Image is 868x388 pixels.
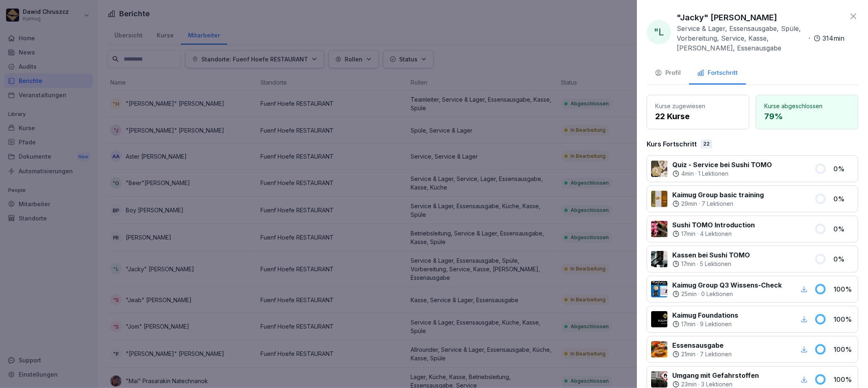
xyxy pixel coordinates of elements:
p: 1 Lektionen [698,170,728,178]
p: 7 Lektionen [702,200,733,208]
p: 79 % [764,110,850,122]
p: 25 min [681,290,697,298]
p: "Jacky" [PERSON_NAME] [677,11,777,24]
p: Kaimug Group basic training [672,190,764,200]
p: Essensausgabe [672,340,732,350]
p: 21 min [681,350,695,358]
p: 314 min [822,33,844,43]
p: 0 % [833,194,854,204]
p: Umgang mit Gefahrstoffen [672,371,759,380]
p: Service & Lager, Essensausgabe, Spüle, Vorbereitung, Service, Kasse, [PERSON_NAME], Essenausgabe [677,24,805,53]
div: · [672,350,732,358]
p: Kassen bei Sushi TOMO [672,250,750,260]
div: · [677,24,844,53]
p: 4 min [681,170,694,178]
p: 0 % [833,224,854,234]
div: · [672,320,738,328]
p: 100 % [833,314,854,324]
p: 5 Lektionen [700,260,731,268]
div: 22 [701,140,712,148]
p: Kurse abgeschlossen [764,102,850,110]
p: 22 Kurse [655,110,741,122]
p: 100 % [833,344,854,354]
button: Profil [647,63,689,85]
p: Kurse zugewiesen [655,102,741,110]
div: "L [647,20,671,44]
p: 7 Lektionen [700,350,732,358]
p: 29 min [681,200,697,208]
p: 100 % [833,375,854,384]
p: Sushi TOMO Introduction [672,220,755,230]
div: · [672,170,772,178]
button: Fortschritt [689,63,746,85]
div: Profil [655,68,681,78]
p: 17 min [681,260,695,268]
div: · [672,260,750,268]
p: 17 min [681,230,695,238]
p: 100 % [833,284,854,294]
div: · [672,230,755,238]
p: 0 % [833,254,854,264]
p: Quiz - Service bei Sushi TOMO [672,160,772,170]
div: Fortschritt [697,68,738,78]
p: Kaimug Group Q3 Wissens-Check [672,280,782,290]
div: · [672,290,782,298]
p: 9 Lektionen [700,320,732,328]
p: Kurs Fortschritt [647,139,697,149]
div: · [672,200,764,208]
p: 4 Lektionen [700,230,732,238]
p: 0 % [833,164,854,174]
p: 17 min [681,320,695,328]
p: 0 Lektionen [701,290,733,298]
p: Kaimug Foundations [672,310,738,320]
